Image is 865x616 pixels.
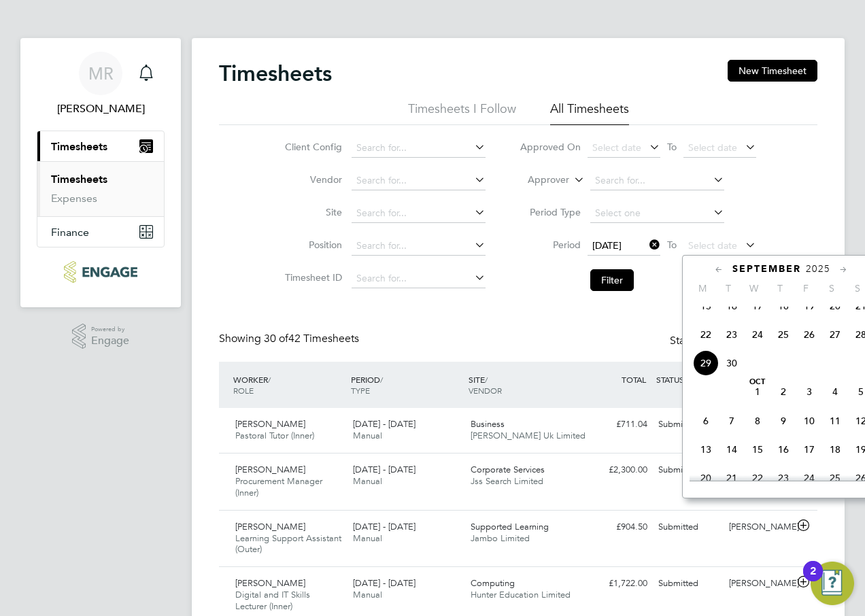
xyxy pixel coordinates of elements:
[590,171,724,190] input: Search for...
[353,521,415,532] span: [DATE] - [DATE]
[471,532,530,544] span: Jambo Limited
[235,589,310,612] span: Digital and IT Skills Lecturer (Inner)
[582,516,653,538] div: £904.50
[471,475,543,487] span: Jss Search Limited
[693,293,719,319] span: 15
[770,293,796,319] span: 18
[353,430,382,441] span: Manual
[37,131,164,161] button: Timesheets
[281,141,342,153] label: Client Config
[715,282,741,294] span: T
[352,171,486,190] input: Search for...
[745,322,770,347] span: 24
[724,516,794,538] div: [PERSON_NAME]
[796,379,822,405] span: 3
[281,239,342,251] label: Position
[796,465,822,491] span: 24
[51,226,89,239] span: Finance
[471,418,505,430] span: Business
[592,239,622,252] span: [DATE]
[235,521,305,532] span: [PERSON_NAME]
[688,239,737,252] span: Select date
[822,379,848,405] span: 4
[796,437,822,462] span: 17
[353,475,382,487] span: Manual
[728,60,817,82] button: New Timesheet
[352,237,486,256] input: Search for...
[745,465,770,491] span: 22
[281,206,342,218] label: Site
[471,430,586,441] span: [PERSON_NAME] Uk Limited
[37,52,165,117] a: MR[PERSON_NAME]
[822,465,848,491] span: 25
[351,385,370,396] span: TYPE
[810,571,816,589] div: 2
[520,239,581,251] label: Period
[796,293,822,319] span: 19
[230,367,347,403] div: WORKER
[670,332,790,351] div: Status
[219,60,332,87] h2: Timesheets
[719,437,745,462] span: 14
[582,572,653,595] div: £1,722.00
[91,324,129,335] span: Powered by
[353,418,415,430] span: [DATE] - [DATE]
[719,408,745,434] span: 7
[653,516,724,538] div: Submitted
[806,263,830,275] span: 2025
[352,204,486,223] input: Search for...
[268,374,271,385] span: /
[719,350,745,376] span: 30
[550,101,629,125] li: All Timesheets
[653,413,724,436] div: Submitted
[693,350,719,376] span: 29
[347,367,465,403] div: PERIOD
[822,293,848,319] span: 20
[770,408,796,434] span: 9
[264,332,288,345] span: 30 of
[663,138,681,156] span: To
[281,271,342,284] label: Timesheet ID
[811,562,854,605] button: Open Resource Center, 2 new notifications
[770,437,796,462] span: 16
[91,335,129,347] span: Engage
[793,282,819,294] span: F
[719,322,745,347] span: 23
[770,379,796,405] span: 2
[819,282,845,294] span: S
[653,459,724,481] div: Submitted
[822,322,848,347] span: 27
[732,263,801,275] span: September
[745,379,770,386] span: Oct
[353,577,415,589] span: [DATE] - [DATE]
[37,161,164,216] div: Timesheets
[745,293,770,319] span: 17
[653,367,724,392] div: STATUS
[72,324,130,349] a: Powered byEngage
[690,282,715,294] span: M
[235,475,322,498] span: Procurement Manager (Inner)
[745,437,770,462] span: 15
[88,65,114,82] span: MR
[233,385,254,396] span: ROLE
[796,322,822,347] span: 26
[693,437,719,462] span: 13
[471,521,549,532] span: Supported Learning
[622,374,646,385] span: TOTAL
[37,261,165,283] a: Go to home page
[353,532,382,544] span: Manual
[590,269,634,291] button: Filter
[724,572,794,595] div: [PERSON_NAME]
[235,577,305,589] span: [PERSON_NAME]
[663,236,681,254] span: To
[51,192,97,205] a: Expenses
[520,206,581,218] label: Period Type
[471,464,545,475] span: Corporate Services
[693,465,719,491] span: 20
[471,589,571,600] span: Hunter Education Limited
[693,408,719,434] span: 6
[37,101,165,117] span: Mustafizur Rahman
[264,332,359,345] span: 42 Timesheets
[380,374,383,385] span: /
[408,101,516,125] li: Timesheets I Follow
